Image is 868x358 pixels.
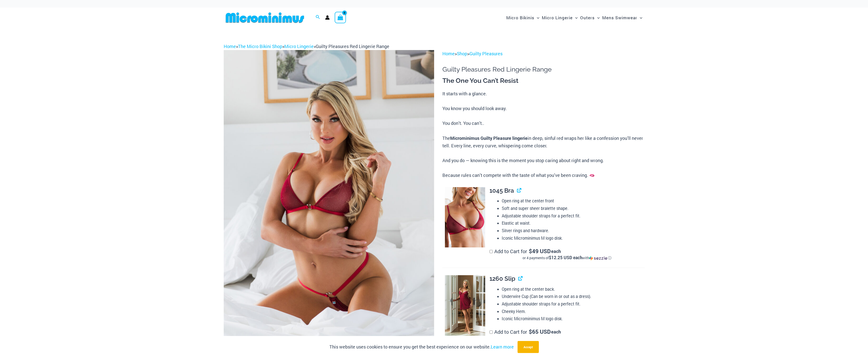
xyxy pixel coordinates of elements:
button: Accept [518,341,539,353]
img: Sezzle [589,256,607,260]
a: The Micro Bikini Shop [238,43,282,49]
span: 1260 Slip [489,275,515,282]
nav: Site Navigation [504,9,645,26]
li: Iconic Microminimus M logo disk. [502,315,645,322]
span: 65 USD [529,329,551,334]
span: Micro Bikinis [506,11,534,24]
li: Elastic at waist. [502,219,645,227]
li: Iconic Microminimus M logo disk. [502,234,645,242]
a: Shop [457,51,467,57]
span: Menu Toggle [595,11,600,24]
p: This website uses cookies to ensure you get the best experience on our website. [329,343,514,351]
a: Mens SwimwearMenu ToggleMenu Toggle [601,10,644,25]
span: Outers [580,11,595,24]
span: Menu Toggle [534,11,539,24]
img: Guilty Pleasures Red 1260 Slip [445,275,485,336]
li: Cheeky Hem. [502,308,645,315]
img: MM SHOP LOGO FLAT [224,12,306,23]
li: Adjustable shoulder straps for a perfect fit. [502,212,645,220]
li: Soft and super sheer bralette shape. [502,205,645,212]
span: 49 USD [529,249,551,254]
li: Silver rings and hardware. [502,227,645,234]
a: Home [224,43,236,49]
p: > > [442,50,644,58]
a: Micro LingerieMenu ToggleMenu Toggle [541,10,579,25]
li: Open ring at the center front [502,197,645,205]
input: Add to Cart for$65 USD eachor 4 payments of$16.25 USD eachwithSezzle Click to learn more about Se... [489,330,493,334]
span: $12.25 USD each [549,255,582,260]
span: each [551,249,561,254]
a: Micro Lingerie [284,43,314,49]
label: Add to Cart for [489,328,644,341]
span: Guilty Pleasures Red Lingerie Range [316,43,389,49]
a: Learn more [491,344,514,350]
span: Micro Lingerie [542,11,573,24]
input: Add to Cart for$49 USD eachor 4 payments of$12.25 USD eachwithSezzle Click to learn more about Se... [489,250,493,253]
li: Adjustable shoulder straps for a perfect fit. [502,300,645,308]
label: Add to Cart for [489,248,644,260]
img: Guilty Pleasures Red 1045 Bra [445,187,485,248]
span: Menu Toggle [637,11,642,24]
span: 1045 Bra [489,187,514,194]
li: Open ring at the center back. [502,285,645,293]
div: or 4 payments of$12.25 USD eachwithSezzle Click to learn more about Sezzle [489,255,644,260]
span: » » » [224,43,389,49]
a: Guilty Pleasures [469,51,503,57]
a: View Shopping Cart, empty [335,12,346,23]
span: Menu Toggle [573,11,578,24]
h1: Guilty Pleasures Red Lingerie Range [442,66,644,73]
a: Search icon link [316,14,320,21]
a: Home [442,51,455,57]
a: Micro BikinisMenu ToggleMenu Toggle [505,10,541,25]
span: Mens Swimwear [602,11,637,24]
li: Underwire Cup (Can be worn in or out as a dress). [502,293,645,300]
p: It starts with a glance. You know you should look away. You don’t. You can’t.. The in deep, sinfu... [442,90,644,179]
a: Account icon link [325,15,330,20]
span: $ [529,328,532,335]
a: OutersMenu ToggleMenu Toggle [579,10,601,25]
div: or 4 payments of with [489,255,644,260]
h3: The One You Can’t Resist [442,77,644,85]
b: Microminimus Guilty Pleasure lingerie [450,135,528,141]
span: each [551,329,561,334]
span: $ [529,247,532,255]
